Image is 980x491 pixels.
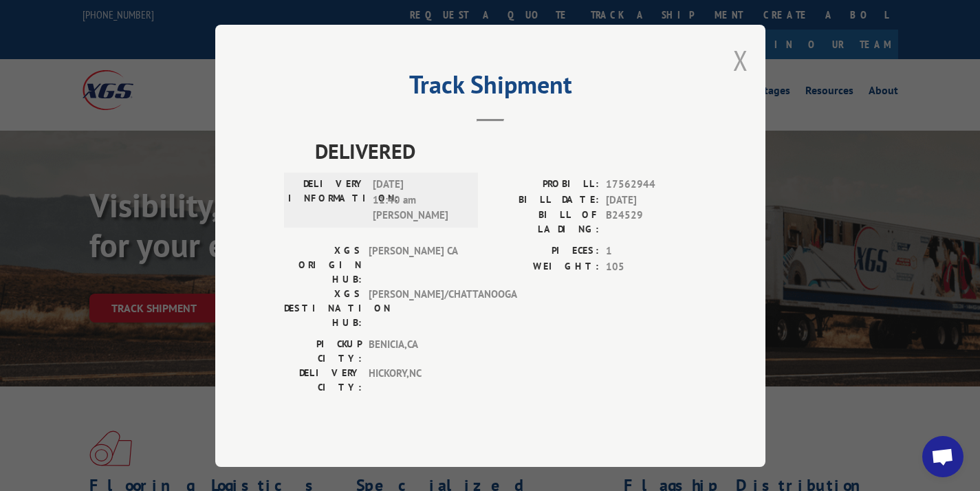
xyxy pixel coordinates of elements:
label: DELIVERY INFORMATION: [288,177,366,223]
span: 105 [606,259,697,274]
span: HICKORY , NC [369,366,461,395]
span: [PERSON_NAME]/CHATTANOOGA [369,287,461,330]
span: [DATE] 11:40 am [PERSON_NAME] [373,177,466,223]
a: Open chat [922,436,963,477]
span: 17562944 [606,177,697,193]
button: Close modal [733,42,748,78]
h2: Track Shipment [284,75,697,101]
label: BILL DATE: [490,192,599,208]
label: PIECES: [490,243,599,259]
label: XGS DESTINATION HUB: [284,287,362,330]
span: [PERSON_NAME] CA [369,243,461,287]
label: PICKUP CITY: [284,337,362,366]
label: WEIGHT: [490,259,599,274]
label: PROBILL: [490,177,599,193]
span: 1 [606,243,697,259]
span: DELIVERED [315,135,697,166]
span: B24529 [606,208,697,237]
label: BILL OF LADING: [490,208,599,237]
label: XGS ORIGIN HUB: [284,243,362,287]
label: DELIVERY CITY: [284,366,362,395]
span: BENICIA , CA [369,337,461,366]
span: [DATE] [606,192,697,208]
